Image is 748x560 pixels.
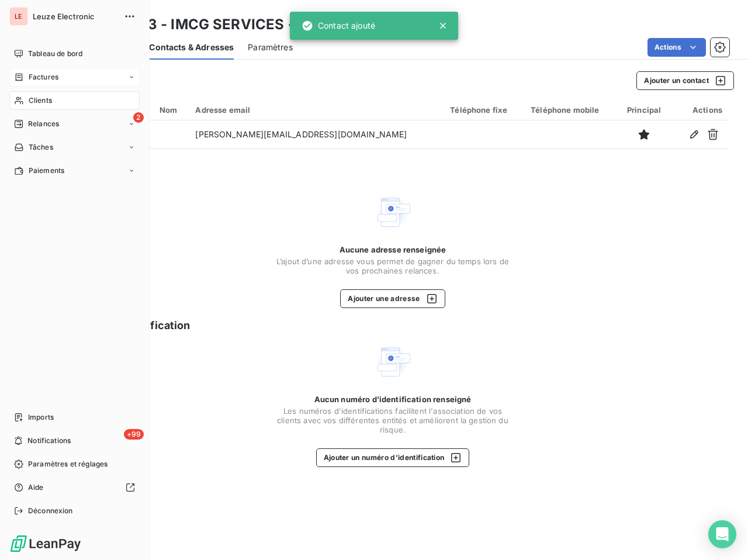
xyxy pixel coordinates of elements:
[28,412,54,423] span: Imports
[647,38,706,57] button: Actions
[316,448,470,467] button: Ajouter un numéro d’identification
[636,71,734,90] button: Ajouter un contact
[9,44,140,63] a: Tableau de bord
[103,14,352,35] h3: 267053 - IMCG SERVICES - 267053
[29,72,58,82] span: Factures
[28,506,73,516] span: Déconnexion
[188,120,443,148] td: [PERSON_NAME][EMAIL_ADDRESS][DOMAIN_NAME]
[124,429,144,440] span: +99
[9,115,140,133] a: 2Relances
[9,68,140,87] a: Factures
[678,105,722,115] div: Actions
[133,112,144,123] span: 2
[195,105,436,115] div: Adresse email
[340,245,446,254] span: Aucune adresse renseignée
[624,105,664,115] div: Principal
[302,15,375,36] div: Contact ajouté
[248,42,293,53] span: Paramètres
[9,161,140,180] a: Paiements
[340,289,445,308] button: Ajouter une adresse
[374,193,411,231] img: Empty state
[160,105,181,115] div: Nom
[9,408,140,427] a: Imports
[276,406,510,434] span: Les numéros d'identifications facilitent l'association de vos clients avec vos différentes entité...
[27,435,71,446] span: Notifications
[29,165,64,176] span: Paiements
[9,455,140,473] a: Paramètres et réglages
[450,105,517,115] div: Téléphone fixe
[276,257,510,275] span: L’ajout d’une adresse vous permet de gagner du temps lors de vos prochaines relances.
[28,459,108,469] span: Paramètres et réglages
[9,478,140,497] a: Aide
[708,520,736,548] div: Open Intercom Messenger
[33,12,117,21] span: Leuze Electronic
[9,7,28,26] div: LE
[9,91,140,110] a: Clients
[28,49,82,59] span: Tableau de bord
[531,105,610,115] div: Téléphone mobile
[28,482,44,493] span: Aide
[9,534,82,553] img: Logo LeanPay
[29,95,52,106] span: Clients
[149,42,234,53] span: Contacts & Adresses
[374,343,411,381] img: Empty state
[9,138,140,157] a: Tâches
[29,142,53,153] span: Tâches
[28,119,59,129] span: Relances
[314,395,472,404] span: Aucun numéro d’identification renseigné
